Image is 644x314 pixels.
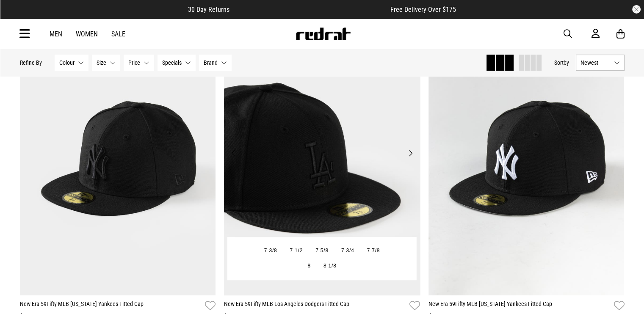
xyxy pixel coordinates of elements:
[317,259,343,274] button: 8 1/8
[390,6,456,14] span: Free Delivery Over $175
[246,5,373,14] iframe: Customer reviews powered by Trustpilot
[301,259,317,274] button: 8
[204,59,218,66] span: Brand
[554,58,569,68] button: Sortby
[97,59,106,66] span: Size
[162,59,182,66] span: Specials
[295,28,351,40] img: Redrat logo
[309,243,335,259] button: 7 5/8
[428,300,611,312] a: New Era 59Fifty MLB [US_STATE] Yankees Fitted Cap
[128,59,140,66] span: Price
[576,55,625,71] button: Newest
[199,55,232,71] button: Brand
[283,243,309,259] button: 7 1/2
[124,55,154,71] button: Price
[158,55,196,71] button: Specials
[20,21,216,295] img: New Era 59fifty Mlb New York Yankees Fitted Cap in Black
[228,148,239,158] button: Previous
[7,3,32,29] button: Open LiveChat chat widget
[76,30,98,38] a: Women
[564,59,569,66] span: by
[188,6,229,14] span: 30 Day Returns
[361,243,387,259] button: 7 7/8
[580,59,611,66] span: Newest
[258,243,284,259] button: 7 3/8
[405,148,416,158] button: Next
[428,21,625,295] img: New Era 59fifty Mlb New York Yankees Fitted Cap in Black
[224,300,406,312] a: New Era 59Fifty MLB Los Angeles Dodgers Fitted Cap
[111,30,125,38] a: Sale
[55,55,88,71] button: Colour
[224,21,420,295] img: New Era 59fifty Mlb Los Angeles Dodgers Fitted Cap in Black
[335,243,361,259] button: 7 3/4
[20,300,202,312] a: New Era 59Fifty MLB [US_STATE] Yankees Fitted Cap
[20,59,42,66] p: Refine By
[50,30,62,38] a: Men
[59,59,75,66] span: Colour
[92,55,120,71] button: Size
